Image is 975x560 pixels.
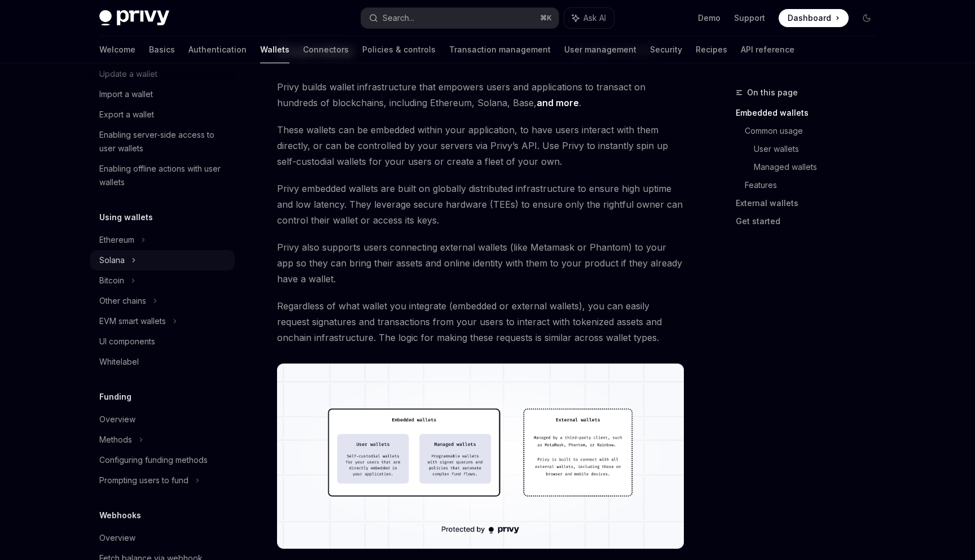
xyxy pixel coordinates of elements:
a: Common usage [745,122,885,140]
h5: Webhooks [99,509,141,522]
span: On this page [747,86,798,99]
a: External wallets [736,194,885,212]
a: Wallets [260,36,289,63]
div: Overview [99,413,135,426]
button: Ask AI [564,8,614,28]
div: Methods [99,433,132,447]
div: Enabling offline actions with user wallets [99,162,228,189]
a: Features [745,176,885,194]
div: EVM smart wallets [99,314,166,328]
a: Export a wallet [90,104,235,125]
a: Security [650,36,682,63]
a: Welcome [99,36,135,63]
div: Bitcoin [99,274,124,287]
a: Transaction management [449,36,551,63]
div: Prompting users to fund [99,474,188,487]
button: Search...⌘K [361,8,559,28]
a: User wallets [754,140,885,158]
div: Configuring funding methods [99,453,208,467]
a: Connectors [303,36,349,63]
span: Privy also supports users connecting external wallets (like Metamask or Phantom) to your app so t... [277,239,684,287]
a: Basics [149,36,175,63]
a: Support [734,12,765,24]
a: Policies & controls [362,36,436,63]
h5: Using wallets [99,211,153,224]
div: Other chains [99,294,146,308]
a: Managed wallets [754,158,885,176]
a: User management [564,36,636,63]
a: Get started [736,212,885,230]
a: Configuring funding methods [90,450,235,470]
div: Whitelabel [99,355,139,369]
img: images/walletoverview.png [277,364,684,549]
span: These wallets can be embedded within your application, to have users interact with them directly,... [277,122,684,169]
div: UI components [99,335,155,348]
div: Import a wallet [99,88,153,101]
span: Ask AI [583,12,606,24]
div: Overview [99,531,135,545]
a: Demo [698,12,721,24]
span: Regardless of what wallet you integrate (embedded or external wallets), you can easily request si... [277,298,684,345]
div: Solana [99,253,125,267]
div: Ethereum [99,233,134,247]
a: Overview [90,528,235,548]
span: Privy embedded wallets are built on globally distributed infrastructure to ensure high uptime and... [277,181,684,228]
div: Export a wallet [99,108,154,121]
a: Enabling server-side access to user wallets [90,125,235,159]
button: Toggle dark mode [858,9,876,27]
a: Recipes [696,36,727,63]
a: Overview [90,409,235,430]
div: Search... [383,11,414,25]
a: Authentication [188,36,247,63]
a: and more [537,97,579,109]
h5: Funding [99,390,131,404]
span: Dashboard [788,12,831,24]
a: Dashboard [779,9,849,27]
a: API reference [741,36,794,63]
span: ⌘ K [540,14,552,23]
a: Enabling offline actions with user wallets [90,159,235,193]
a: Embedded wallets [736,104,885,122]
span: Privy builds wallet infrastructure that empowers users and applications to transact on hundreds o... [277,79,684,111]
img: dark logo [99,10,169,26]
a: Whitelabel [90,352,235,372]
div: Enabling server-side access to user wallets [99,128,228,155]
a: UI components [90,331,235,352]
a: Import a wallet [90,84,235,104]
